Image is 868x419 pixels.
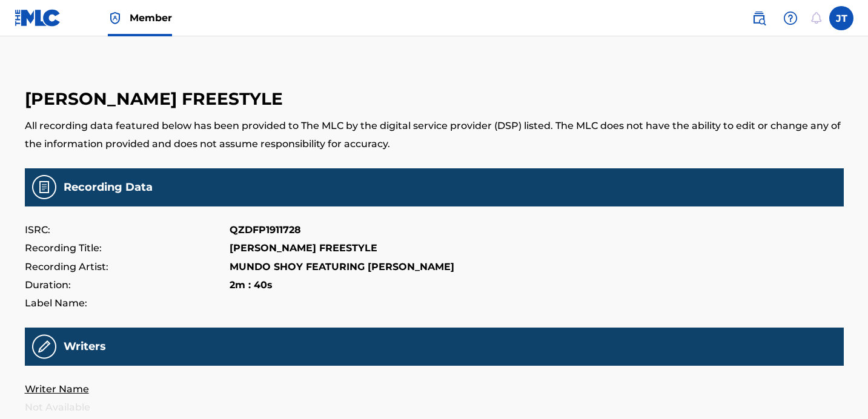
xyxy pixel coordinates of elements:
a: Public Search [747,6,771,30]
img: Recording Data [32,175,56,199]
img: help [783,11,798,25]
h3: [PERSON_NAME] FREESTYLE [25,88,844,110]
p: Not Available [25,398,230,417]
span: Member [130,11,172,25]
img: Recording Writers [32,334,56,359]
p: ISRC: [25,221,230,239]
p: Recording Artist: [25,258,230,276]
p: All recording data featured below has been provided to The MLC by the digital service provider (D... [25,117,844,154]
p: MUNDO SHOY FEATURING [PERSON_NAME] [230,258,454,276]
h5: Recording Data [64,180,153,194]
p: QZDFP1911728 [230,221,301,239]
div: Help [778,6,803,30]
p: Writer Name [25,380,230,398]
p: Duration: [25,276,230,294]
p: Label Name: [25,294,230,312]
p: [PERSON_NAME] FREESTYLE [230,239,377,257]
p: 2m : 40s [230,276,273,294]
p: Recording Title: [25,239,230,257]
img: search [752,11,766,25]
div: User Menu [829,6,853,30]
h5: Writers [64,340,106,354]
img: Top Rightsholder [108,11,122,25]
iframe: Chat Widget [807,361,868,419]
img: MLC Logo [15,9,61,27]
div: Notifications [810,12,822,24]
